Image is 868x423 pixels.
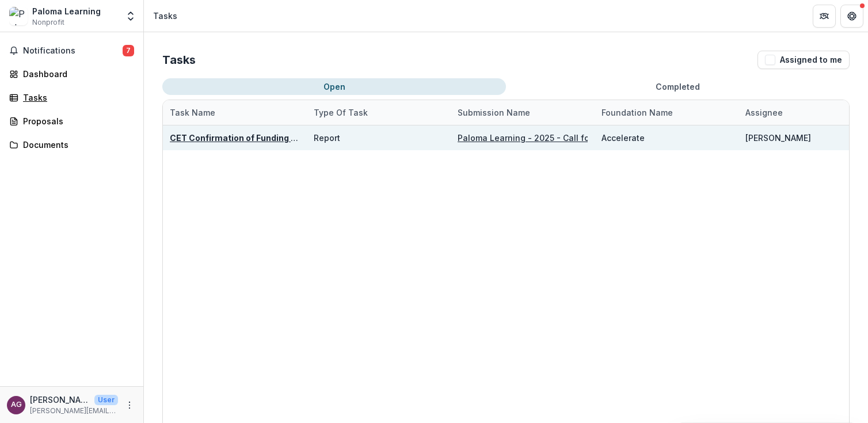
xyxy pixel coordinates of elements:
div: Accelerate [601,132,645,144]
div: Submission Name [451,106,537,119]
div: Foundation Name [595,106,680,119]
p: [PERSON_NAME][EMAIL_ADDRESS][DOMAIN_NAME] [30,406,118,416]
div: Tasks [23,92,130,104]
button: Assigned to me [757,51,850,69]
div: Type of Task [307,100,451,125]
span: 7 [123,45,134,56]
div: Task Name [163,106,222,119]
div: Task Name [163,100,307,125]
p: [PERSON_NAME] [30,394,90,406]
div: Submission Name [451,100,595,125]
div: Assignee [738,106,790,119]
div: Foundation Name [595,100,738,125]
div: Report [314,132,340,144]
a: Documents [5,135,139,154]
img: Paloma Learning [9,7,28,25]
p: User [94,395,118,405]
div: Dashboard [23,68,130,80]
div: Tasks [153,10,177,22]
div: Alejandro GibesdeGac [11,401,22,409]
h2: Tasks [162,53,196,67]
div: Type of Task [307,106,375,119]
span: Notifications [23,46,123,56]
div: Proposals [23,115,130,127]
a: Dashboard [5,64,139,83]
button: Get Help [840,5,863,28]
div: Documents [23,139,130,151]
div: Paloma Learning [32,5,101,17]
a: Tasks [5,88,139,107]
button: Notifications7 [5,41,139,60]
a: Proposals [5,112,139,131]
button: Open entity switcher [123,5,139,28]
button: Partners [813,5,836,28]
a: Paloma Learning - 2025 - Call for Effective Technology Grant Application [458,133,753,143]
button: Open [162,78,506,95]
div: [PERSON_NAME] [745,132,811,144]
nav: breadcrumb [149,7,182,24]
button: More [123,398,136,412]
button: Completed [506,78,850,95]
span: Nonprofit [32,17,64,28]
a: CET Confirmation of Funding Level [170,133,313,143]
